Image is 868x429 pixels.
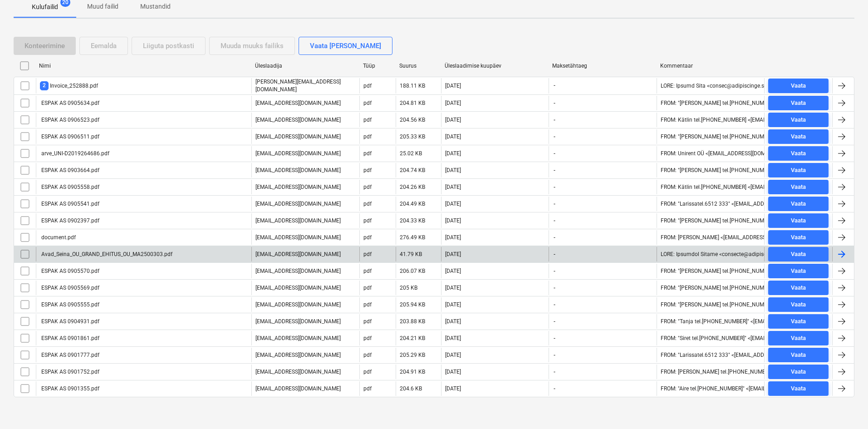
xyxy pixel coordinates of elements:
[363,167,372,173] div: pdf
[791,266,806,276] div: Vaata
[791,283,806,293] div: Vaata
[445,369,461,375] div: [DATE]
[40,352,99,358] div: ESPAK AS 0901777.pdf
[40,268,99,274] div: ESPAK AS 0905570.pdf
[768,381,829,396] button: Vaata
[768,197,829,211] button: Vaata
[255,167,341,174] p: [EMAIL_ADDRESS][DOMAIN_NAME]
[255,284,341,292] p: [EMAIL_ADDRESS][DOMAIN_NAME]
[363,217,372,224] div: pdf
[255,351,341,359] p: [EMAIL_ADDRESS][DOMAIN_NAME]
[791,333,806,344] div: Vaata
[363,150,372,157] div: pdf
[445,100,461,106] div: [DATE]
[553,368,556,376] span: -
[553,318,556,325] span: -
[553,150,556,158] span: -
[768,113,829,127] button: Vaata
[768,314,829,329] button: Vaata
[553,99,556,107] span: -
[363,133,372,140] div: pdf
[791,132,806,142] div: Vaata
[363,352,372,358] div: pdf
[553,183,556,191] span: -
[255,200,341,208] p: [EMAIL_ADDRESS][DOMAIN_NAME]
[791,165,806,176] div: Vaata
[363,251,372,257] div: pdf
[768,180,829,194] button: Vaata
[400,352,425,358] div: 205.29 KB
[255,385,341,393] p: [EMAIL_ADDRESS][DOMAIN_NAME]
[40,81,49,90] span: 2
[400,133,425,140] div: 205.33 KB
[40,251,172,257] div: Avad_Seina_OU_GRAND_EHITUS_OU_MA2500303.pdf
[660,63,761,69] div: Kommentaar
[791,216,806,226] div: Vaata
[400,167,425,173] div: 204.74 KB
[255,183,341,191] p: [EMAIL_ADDRESS][DOMAIN_NAME]
[768,96,829,110] button: Vaata
[400,318,425,325] div: 203.88 KB
[791,249,806,260] div: Vaata
[255,368,341,376] p: [EMAIL_ADDRESS][DOMAIN_NAME]
[553,385,556,393] span: -
[553,234,556,242] span: -
[363,385,372,392] div: pdf
[445,318,461,325] div: [DATE]
[363,369,372,375] div: pdf
[553,267,556,275] span: -
[40,335,99,341] div: ESPAK AS 0901861.pdf
[40,81,98,90] div: Invoice_252888.pdf
[445,83,461,89] div: [DATE]
[40,385,99,392] div: ESPAK AS 0901355.pdf
[400,83,425,89] div: 188.11 KB
[255,99,341,107] p: [EMAIL_ADDRESS][DOMAIN_NAME]
[400,100,425,106] div: 204.81 KB
[400,217,425,224] div: 204.33 KB
[400,251,422,257] div: 41.79 KB
[791,300,806,310] div: Vaata
[445,117,461,123] div: [DATE]
[363,83,372,89] div: pdf
[768,247,829,261] button: Vaata
[363,268,372,274] div: pdf
[445,217,461,224] div: [DATE]
[400,184,425,190] div: 204.26 KB
[791,350,806,360] div: Vaata
[553,301,556,309] span: -
[791,98,806,108] div: Vaata
[255,301,341,309] p: [EMAIL_ADDRESS][DOMAIN_NAME]
[445,352,461,358] div: [DATE]
[40,285,99,291] div: ESPAK AS 0905569.pdf
[823,385,868,429] iframe: Chat Widget
[255,63,356,69] div: Üleslaadija
[40,150,109,157] div: arve_UNI-D2019264686.pdf
[823,385,868,429] div: Vestlusvidin
[768,230,829,245] button: Vaata
[445,301,461,308] div: [DATE]
[40,167,99,173] div: ESPAK AS 0903664.pdf
[768,129,829,144] button: Vaata
[768,213,829,228] button: Vaata
[768,297,829,312] button: Vaata
[255,267,341,275] p: [EMAIL_ADDRESS][DOMAIN_NAME]
[768,163,829,178] button: Vaata
[791,316,806,327] div: Vaata
[363,100,372,106] div: pdf
[768,146,829,161] button: Vaata
[399,63,437,69] div: Suurus
[400,150,422,157] div: 25.02 KB
[553,335,556,342] span: -
[553,217,556,225] span: -
[553,167,556,174] span: -
[299,37,392,55] button: Vaata [PERSON_NAME]
[363,285,372,291] div: pdf
[40,117,99,123] div: ESPAK AS 0906523.pdf
[255,318,341,325] p: [EMAIL_ADDRESS][DOMAIN_NAME]
[553,133,556,141] span: -
[40,369,99,375] div: ESPAK AS 0901752.pdf
[553,82,556,89] span: -
[40,100,99,106] div: ESPAK AS 0905634.pdf
[445,234,461,241] div: [DATE]
[40,318,99,325] div: ESPAK AS 0904931.pdf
